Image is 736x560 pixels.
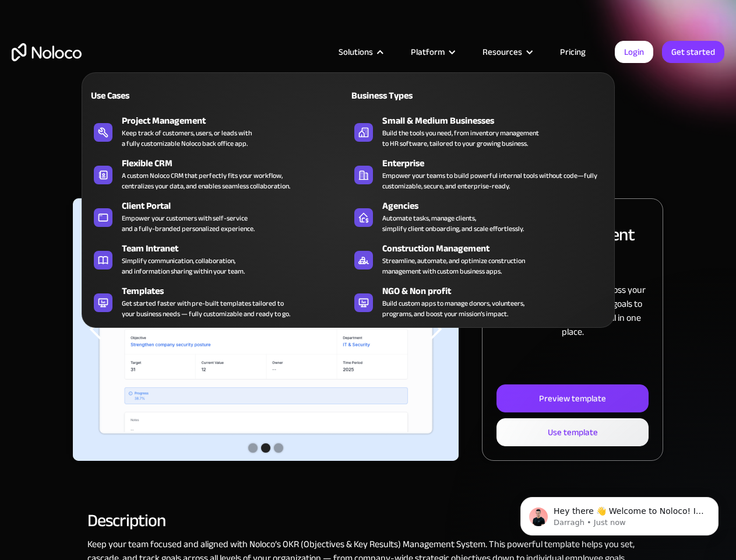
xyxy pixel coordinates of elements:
div: Agencies [382,199,614,213]
a: TemplatesGet started faster with pre-built templates tailored toyour business needs — fully custo... [88,282,348,321]
div: previous slide [73,198,119,461]
iframe: Intercom notifications message [503,473,736,554]
div: NGO & Non profit [382,284,614,298]
div: Construction Management [382,242,614,256]
div: Enterprise [382,156,614,170]
a: Login [615,41,653,63]
div: Solutions [339,44,373,60]
div: Client Portal [122,199,353,213]
div: Automate tasks, manage clients, simplify client onboarding, and scale effortlessly. [382,213,524,234]
div: Platform [396,44,468,60]
div: A custom Noloco CRM that perfectly fits your workflow, centralizes your data, and enables seamles... [122,170,290,191]
div: 2 of 3 [73,198,459,461]
a: Flexible CRMA custom Noloco CRM that perfectly fits your workflow,centralizes your data, and enab... [88,154,348,194]
div: Get started faster with pre-built templates tailored to your business needs — fully customizable ... [122,298,290,319]
div: Small & Medium Businesses [382,114,614,128]
p: Track and align objectives across your company — from high-level goals to individual contribution... [496,283,649,339]
div: Empower your customers with self-service and a fully-branded personalized experience. [122,213,255,234]
div: Build the tools you need, from inventory management to HR software, tailored to your growing busi... [382,128,539,149]
div: Empower your teams to build powerful internal tools without code—fully customizable, secure, and ... [382,170,603,191]
h2: Description [87,515,649,526]
div: Build custom apps to manage donors, volunteers, programs, and boost your mission’s impact. [382,298,524,319]
div: Platform [411,44,445,60]
a: NGO & Non profitBuild custom apps to manage donors, volunteers,programs, and boost your mission’s... [348,282,608,321]
div: Streamline, automate, and optimize construction management with custom business apps. [382,256,525,276]
div: next slide [412,198,459,461]
a: Use Cases [88,82,348,108]
div: Simplify communication, collaboration, and information sharing within your team. [122,256,245,276]
a: Construction ManagementStreamline, automate, and optimize constructionmanagement with custom busi... [348,239,608,279]
a: Use template [496,418,649,446]
div: Preview template [539,391,606,406]
div: Solutions [324,44,396,60]
a: Get started [662,41,724,63]
a: home [12,43,82,61]
div: Resources [483,44,522,60]
div: Use Cases [88,89,213,103]
div: Show slide 1 of 3 [248,443,258,453]
a: Business Types [348,82,608,108]
a: Preview template [496,384,649,412]
a: AgenciesAutomate tasks, manage clients,simplify client onboarding, and scale effortlessly. [348,197,608,236]
div: carousel [73,198,459,461]
div: Project Management [122,114,353,128]
div: Team Intranet [122,242,353,256]
div: Templates [122,284,353,298]
a: Client PortalEmpower your customers with self-serviceand a fully-branded personalized experience. [88,197,348,236]
div: Resources [468,44,545,60]
a: Small & Medium BusinessesBuild the tools you need, from inventory managementto HR software, tailo... [348,111,608,151]
div: Show slide 2 of 3 [261,443,270,453]
a: Team IntranetSimplify communication, collaboration,and information sharing within your team. [88,239,348,279]
a: Project ManagementKeep track of customers, users, or leads witha fully customizable Noloco back o... [88,111,348,151]
div: Keep track of customers, users, or leads with a fully customizable Noloco back office app. [122,128,252,149]
div: Flexible CRM [122,156,353,170]
div: Business Types [348,89,474,103]
div: Show slide 3 of 3 [274,443,283,453]
div: Use template [548,425,598,440]
nav: Solutions [82,56,615,328]
a: EnterpriseEmpower your teams to build powerful internal tools without code—fully customizable, se... [348,154,608,194]
a: Pricing [545,44,600,60]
